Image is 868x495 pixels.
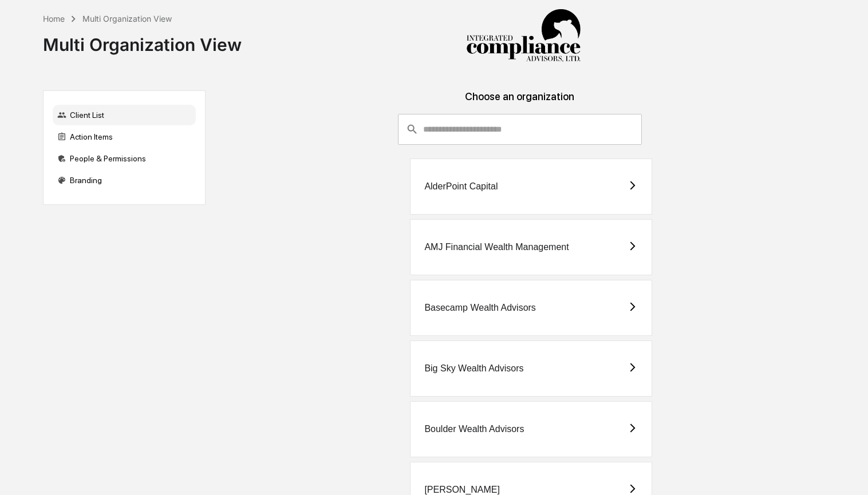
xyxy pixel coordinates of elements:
[424,363,523,374] div: Big Sky Wealth Advisors
[43,14,65,23] div: Home
[53,170,196,191] div: Branding
[424,485,500,495] div: [PERSON_NAME]
[424,242,569,252] div: AMJ Financial Wealth Management
[424,181,498,192] div: AlderPoint Capital
[53,126,196,147] div: Action Items
[466,9,581,63] img: Integrated Compliance Advisors
[215,90,824,114] div: Choose an organization
[424,303,535,313] div: Basecamp Wealth Advisors
[53,105,196,125] div: Client List
[43,25,242,55] div: Multi Organization View
[82,14,172,23] div: Multi Organization View
[53,148,196,169] div: People & Permissions
[398,114,642,145] div: consultant-dashboard__filter-organizations-search-bar
[424,424,524,434] div: Boulder Wealth Advisors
